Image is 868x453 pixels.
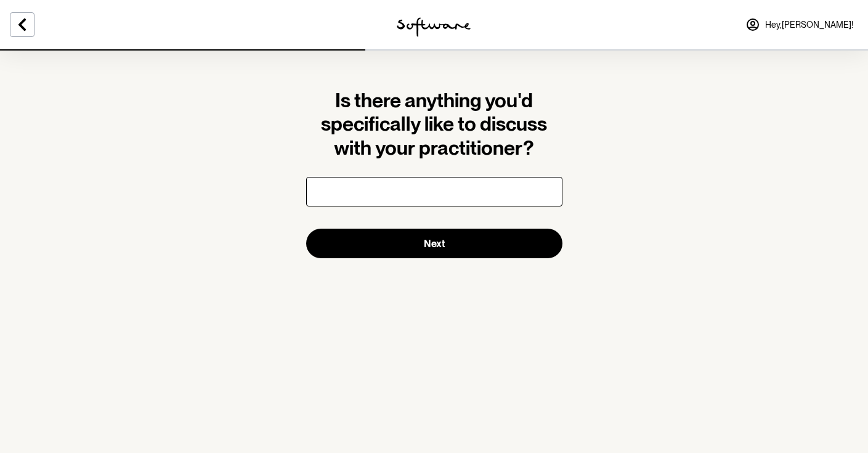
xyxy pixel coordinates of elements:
button: Next [306,229,562,258]
span: Next [424,238,445,250]
a: Hey,[PERSON_NAME]! [738,10,861,39]
h1: Is there anything you'd specifically like to discuss with your practitioner? [306,89,562,160]
img: software logo [397,17,471,37]
span: Hey, [PERSON_NAME] ! [765,20,853,30]
input: Is there anything you'd specifically like to discuss with your practitioner? [306,177,562,206]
